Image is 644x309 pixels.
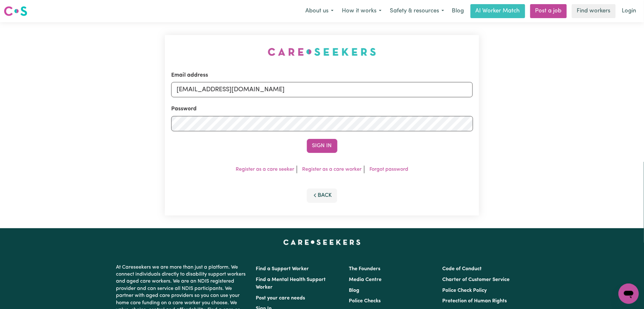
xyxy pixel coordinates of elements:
a: Find workers [572,4,616,18]
a: The Founders [349,266,381,271]
a: Protection of Human Rights [442,299,507,304]
a: Register as a care seeker [236,167,294,172]
input: Email address [171,82,473,97]
button: About us [301,4,338,18]
a: Register as a care worker [302,167,362,172]
a: AI Worker Match [471,4,525,18]
a: Post a job [530,4,567,18]
a: Blog [349,288,360,293]
button: Back [307,189,337,203]
a: Find a Mental Health Support Worker [256,277,326,290]
button: How it works [338,4,386,18]
a: Careseekers home page [283,240,361,245]
a: Police Checks [349,299,381,304]
a: Police Check Policy [442,288,487,293]
button: Sign In [307,139,337,153]
a: Forgot password [369,167,408,172]
a: Careseekers logo [4,4,27,18]
label: Email address [171,71,208,79]
a: Media Centre [349,277,382,282]
a: Post your care needs [256,296,305,301]
img: Careseekers logo [4,5,27,17]
a: Find a Support Worker [256,266,309,271]
a: Login [618,4,640,18]
button: Safety & resources [386,4,448,18]
label: Password [171,105,197,113]
a: Blog [448,4,468,18]
a: Charter of Customer Service [442,277,510,282]
a: Code of Conduct [442,266,482,271]
iframe: Button to launch messaging window [619,284,639,304]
